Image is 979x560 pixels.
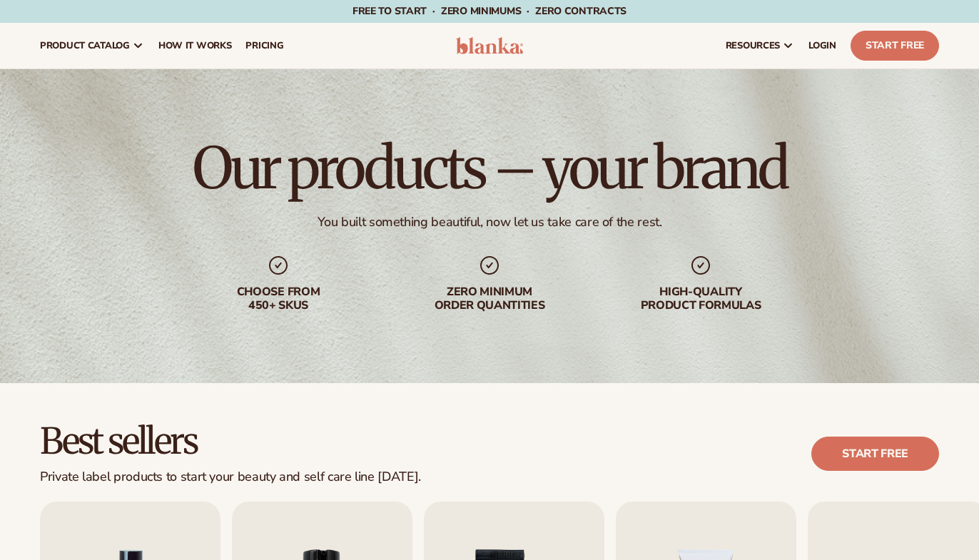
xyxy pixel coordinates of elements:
h1: Our products – your brand [193,140,786,197]
span: LOGIN [808,40,836,51]
div: Choose from 450+ Skus [187,285,370,312]
a: product catalog [33,23,151,68]
div: You built something beautiful, now let us take care of the rest. [318,214,662,230]
span: resources [726,40,780,51]
span: Free to start · ZERO minimums · ZERO contracts [352,4,627,18]
h2: Best sellers [40,423,421,461]
span: product catalog [40,40,130,51]
div: Private label products to start your beauty and self care line [DATE]. [40,469,421,485]
a: Start Free [851,31,939,61]
a: Start free [811,437,939,471]
span: pricing [245,40,283,51]
a: resources [719,23,801,68]
span: How It Works [158,40,232,51]
a: LOGIN [801,23,843,68]
a: pricing [238,23,290,68]
img: logo [456,37,523,54]
a: How It Works [151,23,239,68]
div: Zero minimum order quantities [398,285,581,312]
div: High-quality product formulas [609,285,792,312]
